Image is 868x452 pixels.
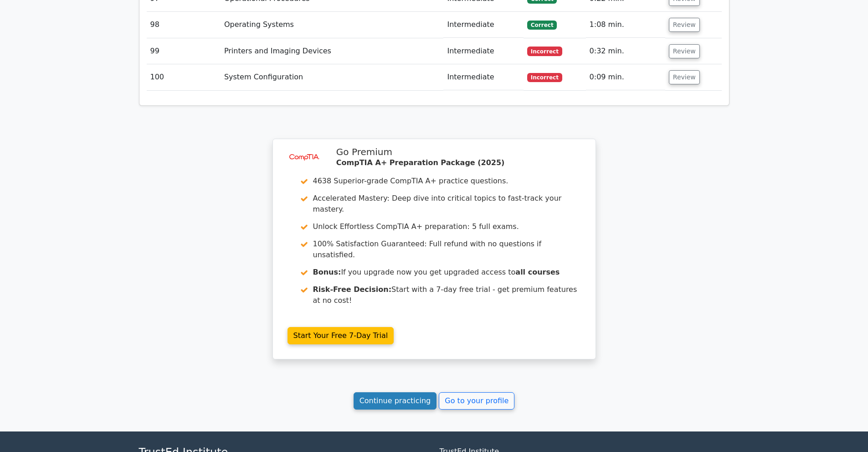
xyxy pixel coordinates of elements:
span: Incorrect [527,47,562,56]
td: Intermediate [443,38,524,64]
button: Review [669,44,700,58]
td: Intermediate [443,64,524,90]
a: Start Your Free 7-Day Trial [288,327,394,344]
a: Go to your profile [439,392,514,410]
button: Review [669,18,700,32]
td: 0:09 min. [586,64,665,90]
td: 100 [147,64,221,90]
td: 0:32 min. [586,38,665,64]
td: 98 [147,12,221,38]
a: Continue practicing [354,392,437,410]
td: 99 [147,38,221,64]
td: Operating Systems [221,12,444,38]
span: Correct [527,21,557,30]
td: System Configuration [221,64,444,90]
td: 1:08 min. [586,12,665,38]
span: Incorrect [527,73,562,82]
td: Printers and Imaging Devices [221,38,444,64]
button: Review [669,70,700,84]
td: Intermediate [443,12,524,38]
